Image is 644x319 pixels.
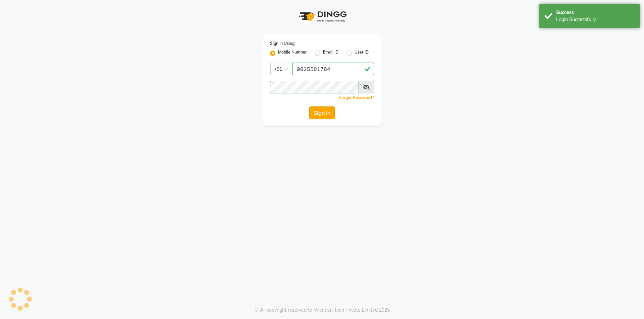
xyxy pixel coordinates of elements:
img: logo1.svg [295,7,349,26]
div: Login Successfully. [556,16,635,23]
div: Success [556,9,635,16]
label: Sign In Using: [270,41,296,47]
a: Forgot Password? [339,95,374,100]
input: Username [292,63,374,75]
label: Mobile Number [278,49,307,57]
input: Username [270,81,359,93]
label: Email ID [323,49,338,57]
label: User ID [355,49,369,57]
button: Sign In [309,106,335,119]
